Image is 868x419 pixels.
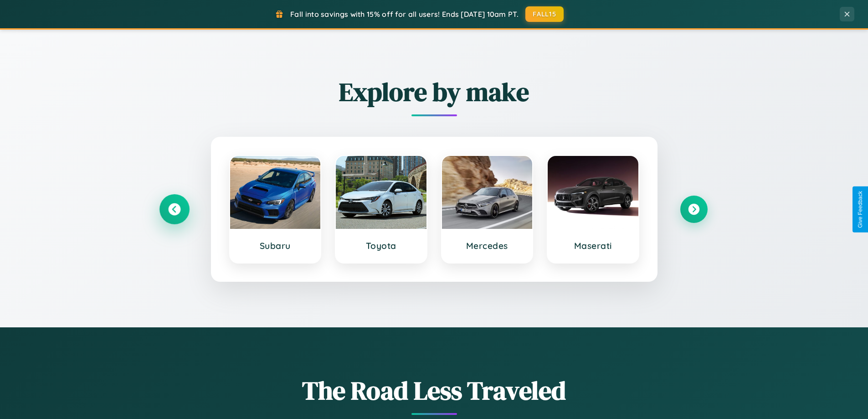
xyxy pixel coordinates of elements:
[239,240,312,251] h3: Subaru
[525,6,564,22] button: FALL15
[557,240,629,251] h3: Maserati
[161,74,708,109] h2: Explore by make
[857,191,863,228] div: Give Feedback
[451,240,524,251] h3: Mercedes
[290,10,519,19] span: Fall into savings with 15% off for all users! Ends [DATE] 10am PT.
[345,240,417,251] h3: Toyota
[161,373,708,408] h1: The Road Less Traveled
